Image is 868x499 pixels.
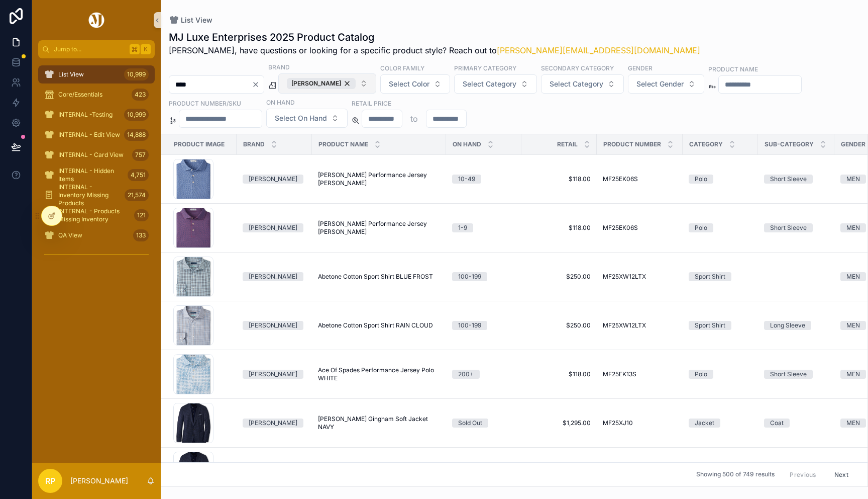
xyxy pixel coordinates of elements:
[695,370,707,379] div: Polo
[689,272,752,281] a: Sport Shirt
[603,370,677,378] a: MF25EK13S
[142,45,150,53] span: K
[764,321,828,330] a: Long Sleeve
[58,91,102,99] span: Core/Essentials
[380,74,450,94] button: Select Button
[770,370,807,379] div: Short Sleeve
[452,223,515,232] a: 1-9
[541,63,614,72] label: Secondary Category
[846,370,860,379] div: MEN
[58,231,82,239] span: QA View
[58,131,120,139] span: INTERNAL - Edit View
[174,140,225,148] span: Product Image
[58,167,124,183] span: INTERNAL - Hidden Items
[58,70,84,78] span: List View
[689,419,752,428] a: Jacket
[603,273,646,281] span: MF25XW12LTX
[318,220,440,236] a: [PERSON_NAME] Performance Jersey [PERSON_NAME]
[846,272,860,281] div: MEN
[764,175,828,184] a: Short Sleeve
[125,189,149,201] div: 21,574
[38,40,155,58] button: Jump to...K
[764,419,828,428] a: Coat
[38,106,155,124] a: INTERNAL -Testing10,999
[318,273,433,281] span: Abetone Cotton Sport Shirt BLUE FROST
[458,272,481,281] div: 100-199
[249,223,297,232] div: [PERSON_NAME]
[770,419,784,428] div: Coat
[689,321,752,330] a: Sport Shirt
[695,175,707,184] div: Polo
[278,73,376,94] button: Select Button
[252,80,264,89] button: Clear
[243,370,306,379] a: [PERSON_NAME]
[275,113,327,123] span: Select On Hand
[458,175,475,184] div: 10-49
[318,366,440,382] a: Ace Of Spades Performance Jersey Polo WHITE
[169,15,212,25] a: List View
[243,321,306,330] a: [PERSON_NAME]
[628,63,653,72] label: Gender
[287,78,356,89] button: Unselect PETER_MILLAR
[527,370,591,378] span: $118.00
[603,370,636,378] span: MF25EK13S
[454,74,537,94] button: Select Button
[58,183,121,207] span: INTERNAL - Inventory Missing Products
[128,169,149,181] div: 4,751
[453,140,481,148] span: On Hand
[463,79,516,89] span: Select Category
[527,224,591,232] a: $118.00
[452,272,515,281] a: 100-199
[318,140,368,148] span: Product Name
[318,321,440,329] a: Abetone Cotton Sport Shirt RAIN CLOUD
[54,45,126,53] span: Jump to...
[527,419,591,427] a: $1,295.00
[603,175,677,183] a: MF25EK06S
[58,151,124,159] span: INTERNAL - Card View
[452,419,515,428] a: Sold Out
[695,419,714,428] div: Jacket
[318,321,433,329] span: Abetone Cotton Sport Shirt RAIN CLOUD
[458,370,474,379] div: 200+
[266,98,295,107] label: On Hand
[124,129,149,141] div: 14,888
[603,321,677,329] a: MF25XW12LTX
[243,140,265,148] span: Brand
[527,175,591,183] a: $118.00
[124,68,149,80] div: 10,999
[827,467,855,482] button: Next
[70,476,128,486] p: [PERSON_NAME]
[452,321,515,330] a: 100-199
[603,224,677,232] a: MF25EK06S
[452,175,515,184] a: 10-49
[32,58,161,276] div: scrollable content
[689,370,752,379] a: Polo
[249,419,297,428] div: [PERSON_NAME]
[87,12,106,28] img: App logo
[318,273,440,281] a: Abetone Cotton Sport Shirt BLUE FROST
[169,99,241,108] label: Product Number/SKU
[603,419,677,427] a: MF25XJ10
[249,321,297,330] div: [PERSON_NAME]
[249,272,297,281] div: [PERSON_NAME]
[603,273,677,281] a: MF25XW12LTX
[689,175,752,184] a: Polo
[410,113,418,125] p: to
[132,149,149,161] div: 757
[603,175,638,183] span: MF25EK06S
[541,74,624,94] button: Select Button
[846,223,860,232] div: MEN
[846,419,860,428] div: MEN
[695,272,725,281] div: Sport Shirt
[527,321,591,329] span: $250.00
[603,224,638,232] span: MF25EK06S
[243,419,306,428] a: [PERSON_NAME]
[352,99,391,108] label: Retail Price
[38,226,155,244] a: QA View133
[45,475,55,487] span: RP
[846,321,860,330] div: MEN
[58,111,113,119] span: INTERNAL -Testing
